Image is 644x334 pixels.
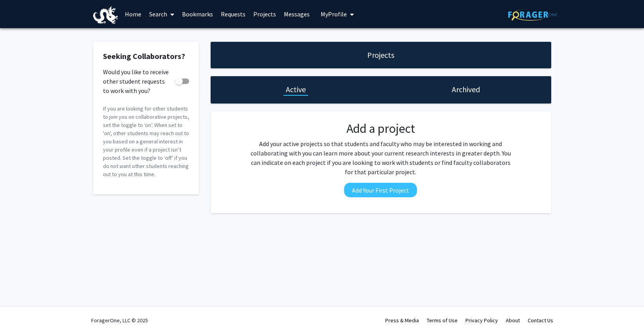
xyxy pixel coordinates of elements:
h2: Seeking Collaborators? [103,52,189,61]
a: Projects [249,0,280,28]
a: Search [145,0,178,28]
h1: Projects [367,50,394,61]
h1: Archived [452,84,480,95]
a: Terms of Use [427,317,458,324]
a: Messages [280,0,314,28]
img: ForagerOne Logo [508,9,557,21]
a: Press & Media [385,317,419,324]
a: About [506,317,520,324]
p: Add your active projects so that students and faculty who may be interested in working and collab... [248,139,513,177]
button: Add Your First Project [344,183,417,197]
p: If you are looking for other students to join you on collaborative projects, set the toggle to ‘o... [103,105,189,179]
span: Would you like to receive other student requests to work with you? [103,67,172,95]
a: Contact Us [528,317,553,324]
h1: Active [286,84,306,95]
div: ForagerOne, LLC © 2025 [91,307,148,334]
a: Requests [217,0,249,28]
a: Privacy Policy [465,317,498,324]
h2: Add a project [248,121,513,136]
iframe: Chat [6,299,33,328]
a: Bookmarks [178,0,217,28]
span: My Profile [321,10,347,18]
a: Home [121,0,145,28]
img: Drexel University Logo [93,6,118,24]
